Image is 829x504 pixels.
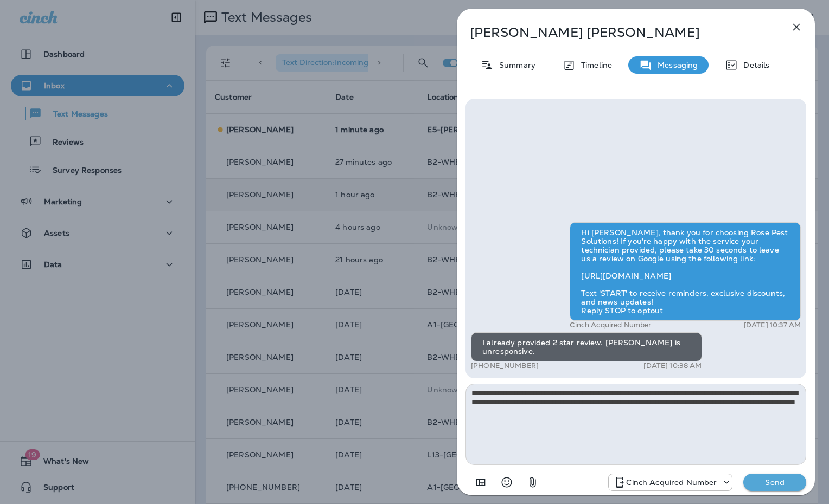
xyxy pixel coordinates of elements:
p: [DATE] 10:38 AM [643,361,702,370]
p: Details [738,61,769,69]
p: Messaging [652,61,698,69]
p: [PERSON_NAME] [PERSON_NAME] [470,25,766,40]
div: Hi [PERSON_NAME], thank you for choosing Rose Pest Solutions! If you're happy with the service yo... [570,222,801,321]
p: Timeline [576,61,612,69]
div: I already provided 2 star review. [PERSON_NAME] is unresponsive. [471,332,702,361]
div: +1 (224) 344-8646 [609,476,732,489]
button: Send [743,474,806,491]
p: Cinch Acquired Number [626,478,717,487]
p: [DATE] 10:37 AM [744,321,801,329]
p: Send [752,477,798,487]
button: Select an emoji [496,471,518,493]
p: Summary [494,61,535,69]
p: [PHONE_NUMBER] [471,361,539,370]
p: Cinch Acquired Number [570,321,651,329]
button: Add in a premade template [470,471,492,493]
